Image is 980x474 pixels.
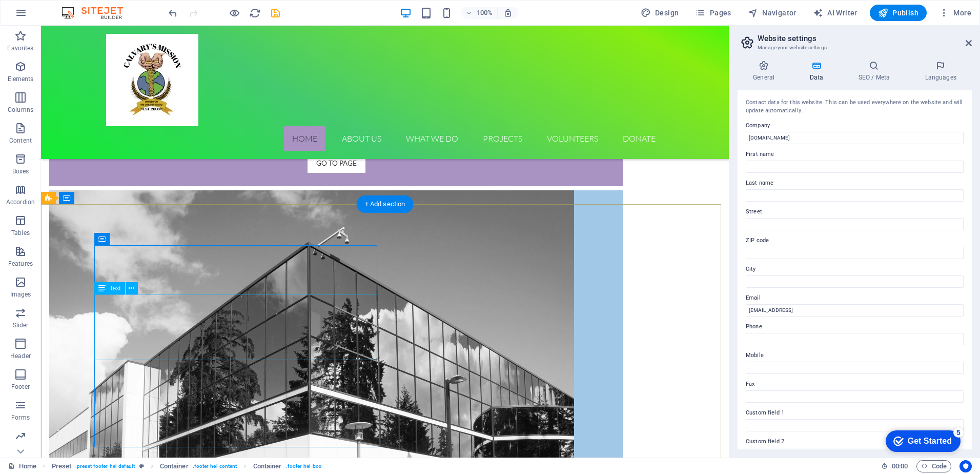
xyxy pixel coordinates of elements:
[11,383,30,391] p: Footer
[228,7,240,19] button: Click here to leave preview mode and continue editing
[909,61,972,82] h4: Languages
[744,5,801,21] button: Navigator
[52,460,72,472] span: Click to select. Double-click to edit
[746,120,964,132] label: Company
[746,234,964,247] label: ZIP code
[8,260,33,268] p: Features
[167,7,179,19] i: Undo: Change text (Ctrl+Z)
[637,5,683,21] button: Design
[641,8,679,18] span: Design
[892,460,908,472] span: 00 00
[285,460,321,472] span: . footer-hel-box
[13,321,29,329] p: Slider
[503,8,513,17] i: On resize automatically adjust zoom level to fit chosen device.
[738,61,794,82] h4: General
[959,460,972,472] button: Usercentrics
[52,460,321,472] nav: breadcrumb
[269,7,281,19] button: save
[10,290,31,299] p: Images
[6,198,35,206] p: Accordion
[870,5,927,21] button: Publish
[270,7,281,19] i: Save (Ctrl+S)
[899,462,901,470] span: :
[746,407,964,419] label: Custom field 1
[746,292,964,304] label: Email
[357,195,414,213] div: + Add section
[249,7,261,19] i: Reload page
[249,7,261,19] button: reload
[746,321,964,333] label: Phone
[794,61,843,82] h4: Data
[477,7,493,19] h6: 100%
[843,61,909,82] h4: SEO / Meta
[7,44,33,52] p: Favorites
[746,148,964,161] label: First name
[8,106,33,114] p: Columns
[8,5,83,27] div: Get Started 5 items remaining, 0% complete
[921,460,947,472] span: Code
[11,229,30,237] p: Tables
[193,460,237,472] span: . footer-hel-content
[110,285,121,291] span: Text
[695,8,731,18] span: Pages
[939,8,971,18] span: More
[11,413,30,422] p: Forms
[748,8,797,18] span: Navigator
[637,5,683,21] div: Design (Ctrl+Alt+Y)
[746,436,964,448] label: Custom field 2
[935,5,975,21] button: More
[76,2,86,12] div: 5
[253,460,282,472] span: Click to select. Double-click to edit
[30,11,74,21] div: Get Started
[9,136,32,145] p: Content
[758,43,951,52] h3: Manage your website settings
[139,463,144,469] i: This element is a customizable preset
[8,75,34,83] p: Elements
[758,34,972,43] h2: Website settings
[881,460,908,472] h6: Session time
[746,177,964,189] label: Last name
[746,98,964,115] div: Contact data for this website. This can be used everywhere on the website and will update automat...
[160,460,189,472] span: Click to select. Double-click to edit
[59,7,136,19] img: Editor Logo
[878,8,918,18] span: Publish
[809,5,862,21] button: AI Writer
[916,460,951,472] button: Code
[691,5,735,21] button: Pages
[746,263,964,275] label: City
[75,460,135,472] span: . preset-footer-hel-default
[746,378,964,390] label: Fax
[12,167,29,175] p: Boxes
[813,8,857,18] span: AI Writer
[8,460,36,472] a: Click to cancel selection. Double-click to open Pages
[746,206,964,218] label: Street
[6,444,34,452] p: Marketing
[461,7,498,19] button: 100%
[746,349,964,362] label: Mobile
[167,7,179,19] button: undo
[10,352,31,360] p: Header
